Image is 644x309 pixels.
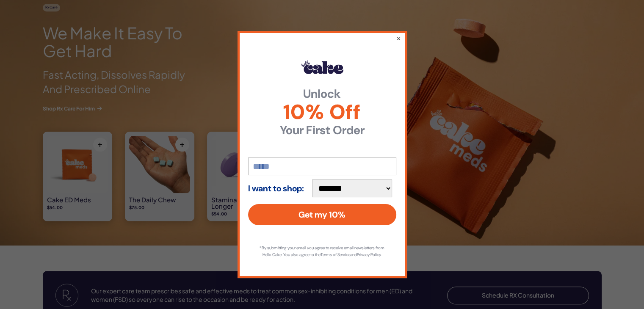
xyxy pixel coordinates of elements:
[321,252,350,257] a: Terms of Service
[248,124,396,136] strong: Your First Order
[248,204,396,225] button: Get my 10%
[257,245,388,258] p: *By submitting your email you agree to receive email newsletters from Hello Cake. You also agree ...
[248,102,396,122] span: 10% Off
[357,252,381,257] a: Privacy Policy
[248,88,396,100] strong: Unlock
[301,61,343,74] img: Hello Cake
[248,184,304,193] strong: I want to shop:
[396,34,401,42] button: ×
